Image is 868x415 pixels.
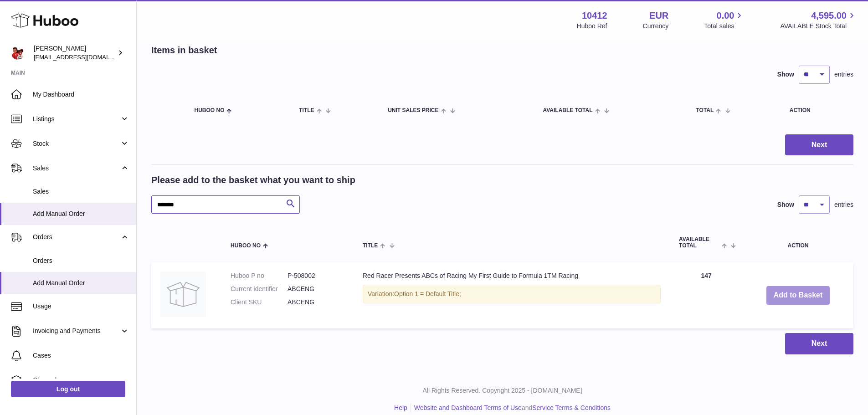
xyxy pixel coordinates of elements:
[33,279,129,287] span: Add Manual Order
[543,108,592,113] span: AVAILABLE Total
[231,243,261,249] span: Huboo no
[717,10,734,22] span: 0.00
[151,44,217,56] h2: Items in basket
[288,298,344,307] dd: ABCENG
[363,243,378,249] span: Title
[33,302,129,311] span: Usage
[288,285,344,293] dd: ABCENG
[33,351,129,360] span: Cases
[670,262,743,328] td: 147
[834,200,853,209] span: entries
[777,70,794,79] label: Show
[33,115,120,123] span: Listings
[33,90,129,99] span: My Dashboard
[33,256,129,265] span: Orders
[288,272,344,280] dd: P-508002
[33,139,120,148] span: Stock
[33,327,120,335] span: Invoicing and Payments
[577,22,607,31] div: Huboo Ref
[704,22,745,31] span: Total sales
[414,404,522,411] a: Website and Dashboard Terms of Use
[151,174,355,186] h2: Please add to the basket what you want to ship
[649,10,668,22] strong: EUR
[679,236,719,248] span: AVAILABLE Total
[33,210,129,218] span: Add Manual Order
[144,386,861,395] p: All Rights Reserved. Copyright 2025 - [DOMAIN_NAME]
[11,381,125,397] a: Log out
[766,286,830,305] button: Add to Basket
[780,10,857,31] a: 4,595.00 AVAILABLE Stock Total
[811,10,847,22] span: 4,595.00
[33,376,129,384] span: Channels
[780,22,857,31] span: AVAILABLE Stock Total
[743,227,853,257] th: Action
[33,233,120,241] span: Orders
[785,134,853,156] button: Next
[33,187,129,196] span: Sales
[160,272,206,317] img: Red Racer Presents ABCs of Racing My First Guide to Formula 1TM Racing
[231,285,288,293] dt: Current identifier
[11,46,25,60] img: internalAdmin-10412@internal.huboo.com
[394,290,461,297] span: Option 1 = Default Title;
[354,262,670,328] td: Red Racer Presents ABCs of Racing My First Guide to Formula 1TM Racing
[34,53,134,61] span: [EMAIL_ADDRESS][DOMAIN_NAME]
[790,108,844,113] div: Action
[363,285,661,303] div: Variation:
[34,44,116,61] div: [PERSON_NAME]
[231,272,288,280] dt: Huboo P no
[532,404,611,411] a: Service Terms & Conditions
[704,10,745,31] a: 0.00 Total sales
[194,108,224,113] span: Huboo no
[643,22,669,31] div: Currency
[394,404,407,411] a: Help
[696,108,714,113] span: Total
[411,404,611,412] li: and
[231,298,288,307] dt: Client SKU
[834,70,853,79] span: entries
[785,333,853,354] button: Next
[777,200,794,209] label: Show
[33,164,120,173] span: Sales
[299,108,314,113] span: Title
[388,108,438,113] span: Unit Sales Price
[582,10,607,22] strong: 10412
